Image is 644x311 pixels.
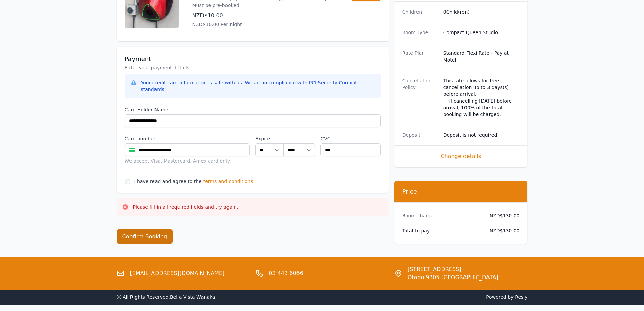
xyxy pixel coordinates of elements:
[402,50,438,63] dt: Rate Plan
[402,8,438,15] dt: Children
[515,294,527,300] a: Resly
[402,29,438,36] dt: Room Type
[402,152,520,160] span: Change details
[125,64,381,71] p: Enter your payment details
[125,158,250,164] div: We accept Visa, Mastercard, Amex card only.
[484,227,520,234] dd: NZD$130.00
[141,79,375,93] div: Your credit card information is safe with us. We are in compliance with PCI Security Council stan...
[117,294,215,300] span: ⓒ All Rights Reserved. Bella Vista Wanaka
[443,8,520,15] dd: 0 Child(ren)
[283,135,315,142] label: .
[443,77,520,118] div: This rate allows for free cancellation up to 3 days(s) before arrival. If cancelling [DATE] befor...
[402,187,520,196] h3: Price
[117,229,173,244] button: Confirm Booking
[402,132,438,138] dt: Deposit
[125,135,250,142] label: Card number
[402,77,438,118] dt: Cancellation Policy
[443,29,520,36] dd: Compact Queen Studio
[133,204,238,210] p: Please fill in all required fields and try again.
[255,135,283,142] label: Expire
[192,12,338,20] p: NZD$10.00
[192,21,338,28] p: NZD$10.00 Per night
[402,212,479,219] dt: Room charge
[130,269,225,277] a: [EMAIL_ADDRESS][DOMAIN_NAME]
[443,132,520,138] dd: Deposit is not required
[125,106,381,113] label: Card Holder Name
[203,178,253,185] span: terms and conditions
[484,212,520,219] dd: NZD$130.00
[134,179,202,184] label: I have read and agree to the
[125,55,381,63] h3: Payment
[408,265,498,273] span: [STREET_ADDRESS]
[408,273,498,282] span: Otago 9305 [GEOGRAPHIC_DATA]
[269,269,303,277] a: 03 443 6066
[320,135,380,142] label: CVC
[325,294,528,301] span: Powered by
[402,227,479,234] dt: Total to pay
[443,50,520,63] dd: Standard Flexi Rate - Pay at Motel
